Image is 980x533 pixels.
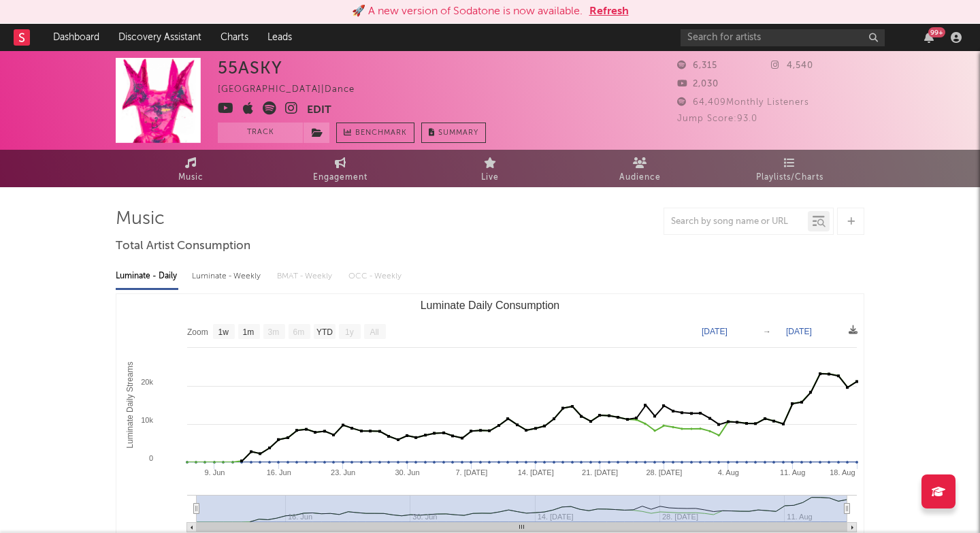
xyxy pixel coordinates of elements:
[293,327,305,337] text: 6m
[109,24,211,51] a: Discovery Assistant
[421,300,560,311] text: Luminate Daily Consumption
[44,24,109,51] a: Dashboard
[718,468,739,477] text: 4. Aug
[646,468,682,477] text: 28. [DATE]
[336,123,414,143] a: Benchmark
[218,327,229,337] text: 1w
[265,150,415,187] a: Engagement
[415,150,565,187] a: Live
[370,327,378,337] text: All
[218,58,282,78] div: 55ASKY
[582,468,618,477] text: 21. [DATE]
[664,216,808,227] input: Search by song name or URL
[677,98,809,107] span: 64,409 Monthly Listeners
[677,61,717,70] span: 6,315
[141,378,153,386] text: 20k
[178,169,203,186] span: Music
[421,123,486,143] button: Summary
[204,468,225,477] text: 9. Jun
[218,82,370,98] div: [GEOGRAPHIC_DATA] | Dance
[589,3,629,20] button: Refresh
[924,32,934,43] button: 99+
[771,61,813,70] span: 4,540
[786,327,812,336] text: [DATE]
[756,169,823,186] span: Playlists/Charts
[268,327,280,337] text: 3m
[258,24,301,51] a: Leads
[702,327,728,336] text: [DATE]
[681,29,885,46] input: Search for artists
[481,169,499,186] span: Live
[677,80,719,88] span: 2,030
[149,454,153,462] text: 0
[345,327,354,337] text: 1y
[352,3,583,20] div: 🚀 A new version of Sodatone is now available.
[218,123,303,143] button: Track
[313,169,367,186] span: Engagement
[116,265,178,288] div: Luminate - Daily
[116,238,250,255] span: Total Artist Consumption
[316,327,333,337] text: YTD
[243,327,255,337] text: 1m
[830,468,855,477] text: 18. Aug
[331,468,355,477] text: 23. Jun
[211,24,258,51] a: Charts
[677,114,757,123] span: Jump Score: 93.0
[565,150,715,187] a: Audience
[395,468,419,477] text: 30. Jun
[141,416,153,424] text: 10k
[307,101,331,118] button: Edit
[438,129,478,137] span: Summary
[763,327,771,336] text: →
[928,27,945,37] div: 99 +
[518,468,554,477] text: 14. [DATE]
[125,361,135,448] text: Luminate Daily Streams
[187,327,208,337] text: Zoom
[455,468,487,477] text: 7. [DATE]
[355,125,407,142] span: Benchmark
[192,265,263,288] div: Luminate - Weekly
[116,150,265,187] a: Music
[619,169,661,186] span: Audience
[267,468,291,477] text: 16. Jun
[780,468,805,477] text: 11. Aug
[715,150,864,187] a: Playlists/Charts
